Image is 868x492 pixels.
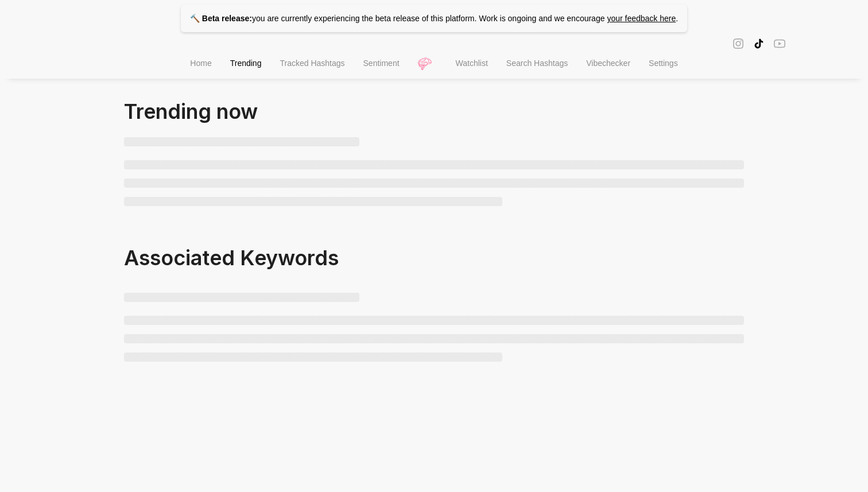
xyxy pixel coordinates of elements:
[607,14,676,23] a: your feedback here
[280,59,344,68] span: Tracked Hashtags
[230,59,262,68] span: Trending
[733,37,744,50] span: instagram
[190,14,252,23] strong: 🔨 Beta release:
[124,99,258,124] span: Trending now
[124,245,339,270] span: Associated Keywords
[363,59,400,68] span: Sentiment
[181,5,687,32] p: you are currently experiencing the beta release of this platform. Work is ongoing and we encourage .
[649,59,678,68] span: Settings
[190,59,211,68] span: Home
[774,37,785,50] span: youtube
[506,59,568,68] span: Search Hashtags
[456,59,488,68] span: Watchlist
[586,59,630,68] span: Vibechecker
